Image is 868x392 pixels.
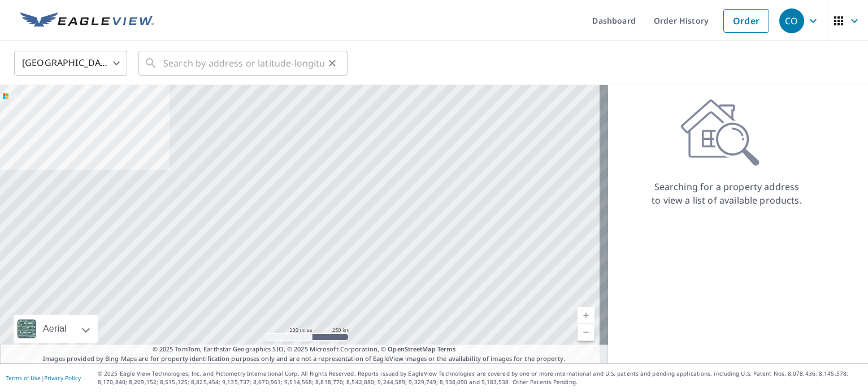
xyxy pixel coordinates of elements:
a: OpenStreetMap [388,345,435,353]
div: CO [779,8,804,33]
a: Current Level 5, Zoom In [578,307,594,324]
p: Searching for a property address to view a list of available products. [651,180,802,207]
div: Aerial [40,315,70,343]
input: Search by address or latitude-longitude [163,47,324,79]
span: © 2025 TomTom, Earthstar Geographics SIO, © 2025 Microsoft Corporation, © [153,345,456,354]
a: Order [723,9,769,33]
div: Aerial [14,315,98,343]
img: EV Logo [20,12,154,29]
a: Terms of Use [6,374,41,382]
a: Privacy Policy [44,374,81,382]
a: Current Level 5, Zoom Out [578,324,594,341]
button: Clear [324,55,340,71]
a: Terms [437,345,456,353]
div: [GEOGRAPHIC_DATA] [14,47,127,79]
p: © 2025 Eagle View Technologies, Inc. and Pictometry International Corp. All Rights Reserved. Repo... [98,369,862,386]
p: | [6,375,81,381]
